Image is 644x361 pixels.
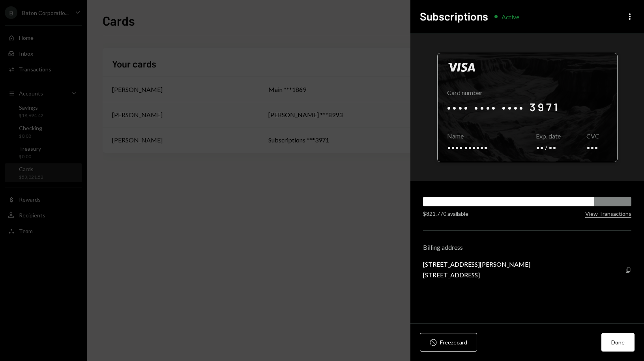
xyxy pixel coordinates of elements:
button: View Transactions [585,210,631,218]
button: Done [601,333,635,352]
div: Freeze card [440,338,467,346]
h2: Subscriptions [420,9,488,24]
div: Click to reveal [437,53,618,162]
button: Freezecard [420,333,477,352]
div: Billing address [423,243,631,251]
div: Active [502,13,519,21]
div: [STREET_ADDRESS][PERSON_NAME] [423,260,530,268]
div: $821,770 available [423,209,468,218]
div: [STREET_ADDRESS] [423,271,530,279]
